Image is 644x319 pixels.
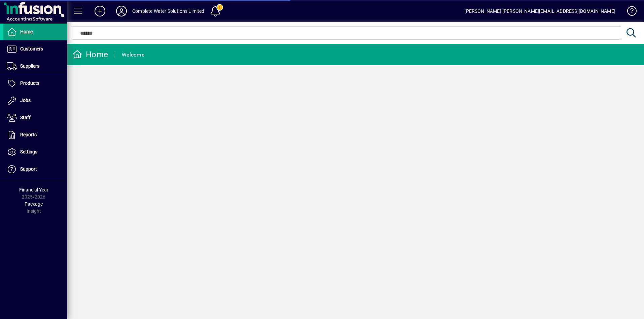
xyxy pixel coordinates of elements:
span: Support [20,166,37,172]
div: Complete Water Solutions Limited [132,6,205,16]
a: Support [3,161,67,178]
div: [PERSON_NAME] [PERSON_NAME][EMAIL_ADDRESS][DOMAIN_NAME] [464,6,615,16]
a: Products [3,75,67,92]
a: Customers [3,41,67,58]
a: Jobs [3,92,67,109]
span: Suppliers [20,63,39,69]
div: Welcome [122,49,144,60]
a: Reports [3,127,67,143]
span: Reports [20,132,37,137]
span: Package [25,201,43,207]
button: Add [89,5,111,17]
a: Staff [3,109,67,126]
span: Products [20,80,39,86]
span: Financial Year [19,187,48,192]
button: Profile [111,5,132,17]
span: Jobs [20,98,31,103]
span: Customers [20,46,43,51]
a: Settings [3,144,67,161]
a: Knowledge Base [622,1,636,23]
a: Suppliers [3,58,67,75]
span: Staff [20,115,31,120]
span: Home [20,29,33,34]
span: Settings [20,149,37,154]
div: Home [72,49,108,60]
